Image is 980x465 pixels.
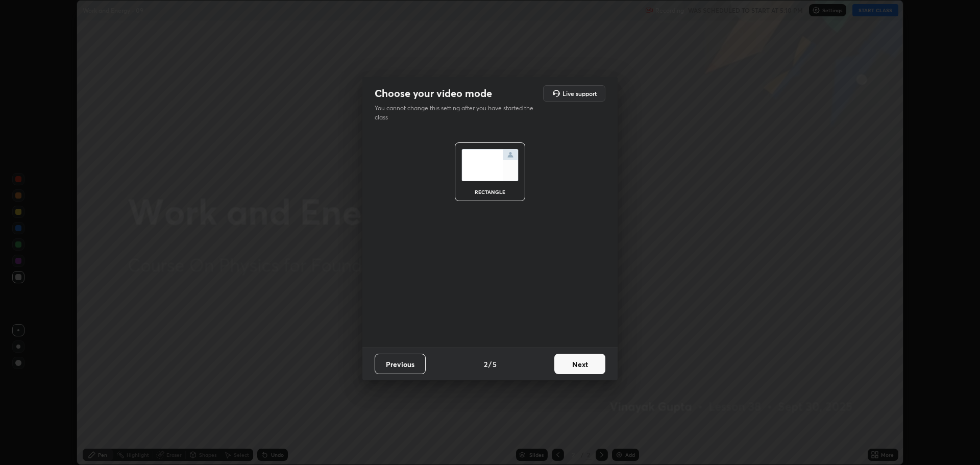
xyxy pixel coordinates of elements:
p: You cannot change this setting after you have started the class [375,104,540,122]
button: Next [554,354,605,374]
h5: Live support [562,90,597,96]
h4: 5 [493,359,497,370]
h4: 2 [484,359,487,370]
div: rectangle [470,189,510,194]
button: Previous [375,354,426,374]
h4: / [488,359,492,370]
h2: Choose your video mode [375,87,492,100]
img: normalScreenIcon.ae25ed63.svg [461,149,519,181]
